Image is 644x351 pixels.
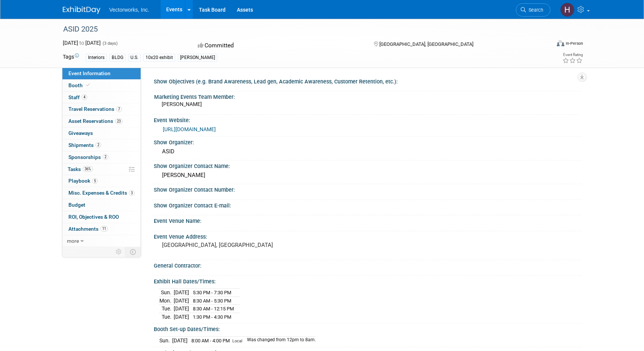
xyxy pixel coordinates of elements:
span: more [67,238,79,244]
div: ASID [159,146,576,157]
span: ROI, Objectives & ROO [68,214,119,220]
td: Mon. [159,297,174,305]
div: Show Organizer Contact Number: [154,184,582,194]
span: 8:30 AM - 5:30 PM [193,298,231,304]
a: Tasks36% [62,163,141,175]
span: 2 [95,142,101,148]
span: Vectorworks, Inc. [109,7,150,13]
span: [GEOGRAPHIC_DATA], [GEOGRAPHIC_DATA] [379,41,473,47]
span: Misc. Expenses & Credits [68,190,135,196]
span: [DATE] [DATE] [63,40,101,46]
span: 8:00 AM - 4:00 PM [191,338,230,343]
div: Committed [195,39,362,52]
span: to [78,40,85,46]
img: ExhibitDay [63,6,100,14]
span: Search [526,7,543,13]
div: Show Objectives (e.g. Brand Awareness, Lead gen, Academic Awareness, Customer Retention, etc.): [154,76,582,85]
td: Sun. [159,289,174,297]
td: [DATE] [172,336,188,344]
span: Budget [68,202,85,208]
div: Marketing Events Team Member: [154,91,578,101]
span: 1:30 PM - 4:30 PM [193,314,231,320]
span: 3 [129,190,135,196]
td: Personalize Event Tab Strip [112,247,126,257]
td: Toggle Event Tabs [125,247,141,257]
div: Show Organizer Contact Name: [154,160,582,170]
a: Misc. Expenses & Credits3 [62,187,141,199]
span: Event Information [68,70,111,76]
td: Tags [63,53,79,62]
span: Playbook [68,178,98,184]
a: Shipments2 [62,139,141,151]
a: Event Information [62,68,141,79]
a: more [62,235,141,247]
td: [DATE] [174,305,189,313]
a: Playbook5 [62,175,141,187]
div: Event Venue Address: [154,231,582,241]
span: Sponsorships [68,154,108,160]
pre: [GEOGRAPHIC_DATA], [GEOGRAPHIC_DATA] [162,242,324,248]
a: Travel Reservations7 [62,103,141,115]
span: 7 [116,106,122,112]
span: Booth [68,82,91,88]
td: [DATE] [174,297,189,305]
a: Booth [62,80,141,91]
div: U.S. [128,54,141,62]
img: Format-Inperson.png [557,40,564,46]
span: Staff [68,94,87,100]
i: Booth reservation complete [86,83,90,87]
span: Asset Reservations [68,118,123,124]
td: Tue. [159,313,174,321]
a: Sponsorships2 [62,151,141,163]
span: 5:30 PM - 7:30 PM [193,290,231,295]
div: ASID 2025 [61,23,539,36]
a: Giveaways [62,127,141,139]
span: Attachments [68,226,108,232]
img: Henry Amogu [560,3,574,17]
span: Local [232,339,242,343]
span: [PERSON_NAME] [162,101,202,107]
div: Event Venue Name: [154,215,582,225]
span: 8:30 AM - 12:15 PM [193,306,234,312]
span: Tasks [68,166,93,172]
a: Asset Reservations23 [62,115,141,127]
div: BLDG [109,54,126,62]
td: Sun. [159,336,172,344]
td: Was changed from 12pm to 8am. [242,336,316,344]
div: Event Format [506,39,583,50]
div: 10x20 exhibit [143,54,175,62]
span: 36% [83,166,93,172]
a: Budget [62,199,141,211]
div: Event Rating [562,53,583,57]
div: Show Organizer Contact E-mail: [154,200,582,209]
span: 2 [103,154,108,160]
div: General Contractor: [154,260,582,269]
span: 4 [82,94,87,100]
span: 5 [92,178,98,184]
span: Giveaways [68,130,93,136]
td: [DATE] [174,289,189,297]
span: Travel Reservations [68,106,122,112]
a: Attachments11 [62,223,141,235]
td: Tue. [159,305,174,313]
div: [PERSON_NAME] [159,169,576,181]
div: Show Organizer: [154,137,582,146]
a: Staff4 [62,92,141,103]
a: [URL][DOMAIN_NAME] [163,126,216,132]
a: Search [516,3,550,17]
div: In-Person [565,41,583,46]
div: Booth Set-up Dates/Times: [154,324,582,333]
div: Interiors [86,54,107,62]
span: (3 days) [102,41,118,46]
td: [DATE] [174,313,189,321]
div: Event Website: [154,115,582,124]
div: [PERSON_NAME] [178,54,217,62]
span: Shipments [68,142,101,148]
span: 23 [115,118,123,124]
a: ROI, Objectives & ROO [62,211,141,223]
span: 11 [100,226,108,231]
div: Exhibit Hall Dates/Times: [154,276,582,285]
